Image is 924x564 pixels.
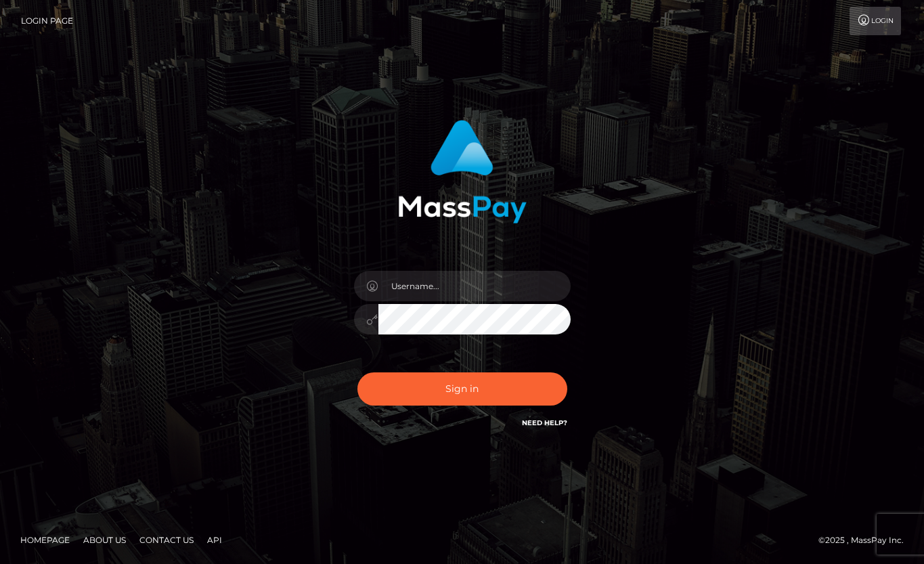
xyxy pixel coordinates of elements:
[202,529,227,550] a: API
[398,120,527,223] img: MassPay Login
[78,529,131,550] a: About Us
[21,7,73,35] a: Login Page
[818,533,914,548] div: © 2025 , MassPay Inc.
[134,529,199,550] a: Contact Us
[522,418,567,427] a: Need Help?
[850,7,901,35] a: Login
[357,372,567,406] button: Sign in
[15,529,75,550] a: Homepage
[378,271,571,301] input: Username...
